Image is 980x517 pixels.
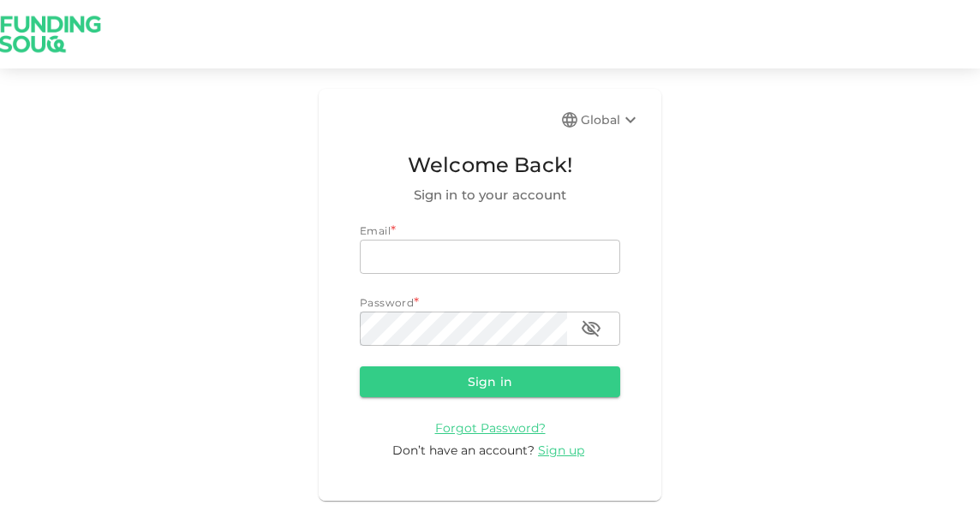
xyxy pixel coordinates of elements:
[538,443,584,458] span: Sign up
[360,296,414,309] span: Password
[360,149,620,181] span: Welcome Back!
[435,419,546,436] a: Forgot Password?
[392,443,535,458] span: Don’t have an account?
[581,110,641,130] div: Global
[360,185,620,205] span: Sign in to your account
[360,312,567,346] input: password
[360,224,391,237] span: Email
[360,366,620,397] button: Sign in
[435,420,546,436] span: Forgot Password?
[360,240,620,274] input: email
